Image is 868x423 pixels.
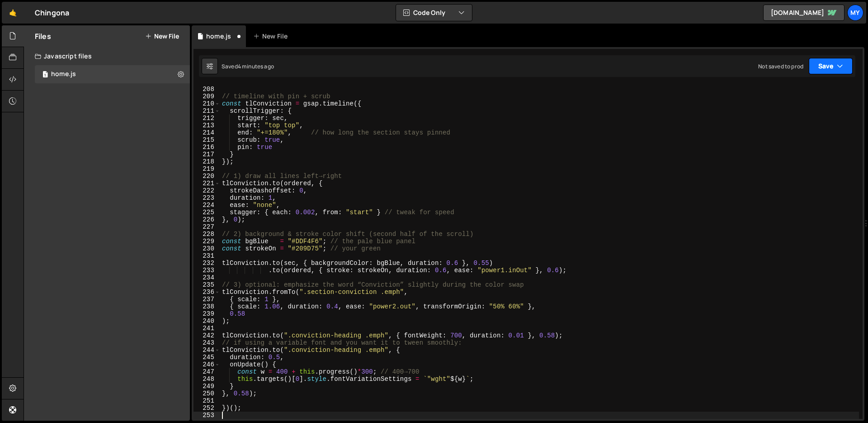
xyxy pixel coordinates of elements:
div: 210 [193,100,220,107]
a: My [847,5,863,21]
div: 231 [193,252,220,260]
span: 1 [42,72,48,79]
div: New File [253,32,291,41]
div: 222 [193,187,220,194]
div: 251 [193,397,220,404]
div: 215 [193,136,220,144]
div: 248 [193,375,220,383]
div: 236 [193,288,220,296]
a: 🤙 [2,2,24,24]
div: 229 [193,238,220,245]
div: 245 [193,354,220,361]
div: 244 [193,346,220,354]
div: 233 [193,267,220,274]
div: 220 [193,173,220,180]
div: 234 [193,274,220,281]
div: Javascript files [24,47,190,65]
div: 238 [193,303,220,310]
div: 208 [193,86,220,93]
button: Save [809,58,853,74]
div: 241 [193,325,220,332]
div: 218 [193,158,220,165]
div: 209 [193,93,220,100]
div: 237 [193,296,220,303]
div: 250 [193,390,220,397]
a: [DOMAIN_NAME] [763,5,844,21]
h2: Files [35,31,51,41]
div: 216 [193,144,220,151]
div: 16722/45723.js [35,65,190,83]
div: Not saved to prod [758,62,803,70]
div: 223 [193,194,220,202]
div: 214 [193,129,220,136]
div: Chingona [35,7,69,18]
div: 211 [193,107,220,115]
div: 252 [193,404,220,412]
div: 217 [193,151,220,158]
div: 4 minutes ago [238,62,274,70]
div: 246 [193,361,220,368]
button: New File [145,33,179,40]
div: 228 [193,231,220,238]
div: 240 [193,317,220,325]
button: Code Only [396,5,472,21]
div: 249 [193,383,220,390]
div: Saved [222,62,274,70]
div: 212 [193,115,220,122]
div: 213 [193,122,220,129]
div: 230 [193,245,220,252]
div: 219 [193,165,220,173]
div: 225 [193,209,220,216]
div: 221 [193,180,220,187]
div: 227 [193,223,220,231]
div: 242 [193,332,220,339]
div: 224 [193,202,220,209]
div: home.js [51,70,76,78]
div: 247 [193,368,220,375]
div: 243 [193,339,220,346]
div: 232 [193,260,220,267]
div: 253 [193,412,220,419]
div: 235 [193,281,220,288]
div: home.js [206,32,231,41]
div: 226 [193,216,220,223]
div: 239 [193,310,220,317]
